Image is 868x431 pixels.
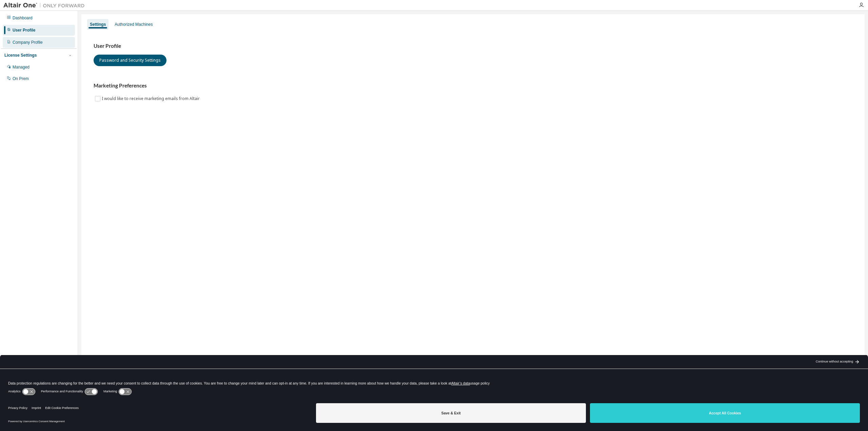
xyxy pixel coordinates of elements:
div: Settings [90,22,106,27]
div: Managed [13,64,29,70]
div: On Prem [13,76,29,81]
div: Authorized Machines [115,22,153,27]
label: I would like to receive marketing emails from Altair [102,95,201,103]
img: Altair One [3,2,88,9]
div: License Settings [4,53,37,58]
div: User Profile [13,27,35,33]
h3: Marketing Preferences [94,82,852,89]
div: Company Profile [13,40,43,45]
h3: User Profile [94,43,852,50]
div: Dashboard [13,15,33,21]
button: Password and Security Settings [94,55,166,66]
